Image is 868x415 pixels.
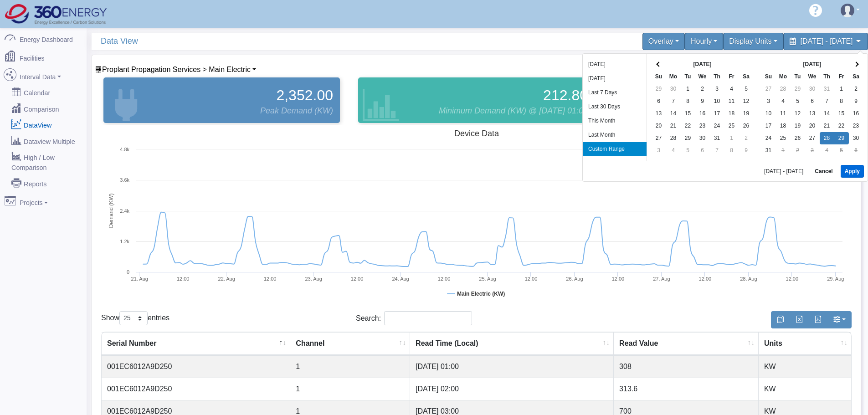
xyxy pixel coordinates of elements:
th: Sa [849,71,863,83]
span: Peak Demand (KW) [260,105,333,117]
td: 26 [791,132,805,144]
th: Mo [776,71,791,83]
td: 5 [739,83,754,95]
td: 313.6 [614,378,759,400]
tspan: 24. Aug [392,276,409,282]
button: Copy to clipboard [771,311,790,328]
td: 5 [681,144,695,157]
td: 17 [710,108,724,120]
td: 31 [761,144,776,157]
th: Th [820,71,834,83]
text: 12:00 [699,276,712,282]
td: 16 [849,108,863,120]
td: 6 [849,144,863,157]
td: 29 [791,83,805,95]
tspan: Device Data [454,129,499,138]
td: 30 [666,83,681,95]
td: 6 [695,144,710,157]
tspan: 21. Aug [131,276,148,282]
tspan: 23. Aug [305,276,322,282]
th: Read Value : activate to sort column ascending [614,332,759,355]
td: 12 [739,95,754,108]
text: 0 [127,269,129,275]
td: 29 [834,132,849,144]
td: 26 [739,120,754,132]
td: 001EC6012A9D250 [102,355,290,378]
td: 23 [849,120,863,132]
th: Units : activate to sort column ascending [759,332,851,355]
td: KW [759,355,851,378]
th: Su [761,71,776,83]
td: 9 [739,144,754,157]
td: 4 [666,144,681,157]
td: 15 [681,108,695,120]
td: 7 [710,144,724,157]
td: 8 [834,95,849,108]
button: Show/Hide Columns [827,311,852,328]
td: 21 [666,120,681,132]
td: 22 [834,120,849,132]
td: 14 [666,108,681,120]
td: 31 [710,132,724,144]
label: Search: [356,311,472,325]
td: 10 [761,108,776,120]
text: 12:00 [177,276,190,282]
td: 13 [805,108,820,120]
td: 25 [776,132,791,144]
td: 3 [761,95,776,108]
label: Show entries [101,311,169,325]
button: Apply [841,165,864,178]
td: 9 [849,95,863,108]
td: 28 [666,132,681,144]
span: [DATE] - [DATE] [801,37,853,45]
td: 19 [739,108,754,120]
td: 308 [614,355,759,378]
td: 2 [849,83,863,95]
td: 3 [710,83,724,95]
td: 30 [849,132,863,144]
text: 3.6k [120,177,129,183]
tspan: 28. Aug [740,276,757,282]
td: 12 [791,108,805,120]
tspan: Demand (KW) [108,193,114,228]
td: 5 [834,144,849,157]
td: 11 [776,108,791,120]
td: 28 [776,83,791,95]
text: 12:00 [438,276,451,282]
li: [DATE] [583,72,647,86]
span: [DATE] - [DATE] [764,169,807,174]
td: 24 [761,132,776,144]
td: 001EC6012A9D250 [102,378,290,400]
td: 16 [695,108,710,120]
td: 24 [710,120,724,132]
text: 12:00 [612,276,625,282]
td: 18 [724,108,739,120]
li: Last 7 Days [583,86,647,100]
td: 13 [652,108,666,120]
th: [DATE] [776,58,849,71]
th: Th [710,71,724,83]
td: 19 [791,120,805,132]
td: 27 [805,132,820,144]
tspan: 25. Aug [479,276,496,282]
th: Fr [834,71,849,83]
text: 12:00 [264,276,277,282]
select: Showentries [119,311,148,325]
td: 1 [290,355,410,378]
td: 15 [834,108,849,120]
th: Su [652,71,666,83]
td: 20 [652,120,666,132]
span: 212.80 [543,84,588,106]
div: Overlay [642,33,685,50]
tspan: 26. Aug [566,276,583,282]
tspan: Main Electric (KW) [457,291,505,297]
td: 18 [776,120,791,132]
li: Custom Range [583,142,647,156]
th: We [695,71,710,83]
li: Last Month [583,128,647,142]
text: 4.8k [120,147,129,152]
td: 23 [695,120,710,132]
th: [DATE] [666,58,739,71]
td: 2 [791,144,805,157]
td: 6 [652,95,666,108]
